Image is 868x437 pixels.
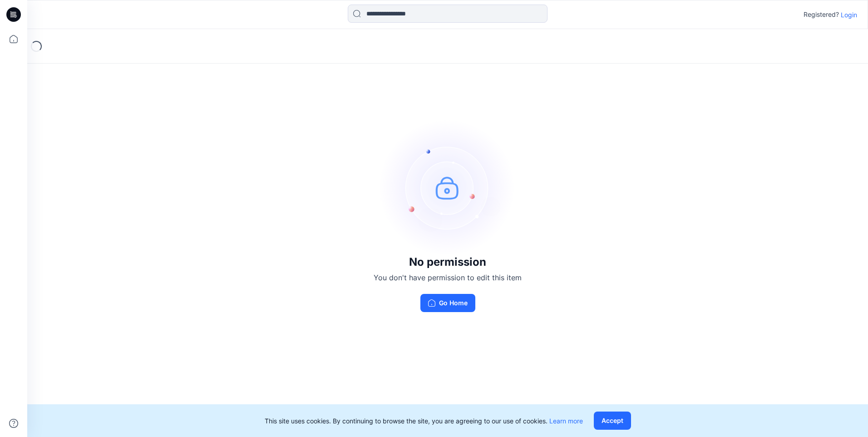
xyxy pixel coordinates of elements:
a: Learn more [549,417,583,425]
button: Go Home [420,294,475,312]
p: Login [841,10,857,20]
p: This site uses cookies. By continuing to browse the site, you are agreeing to our use of cookies. [265,416,583,426]
h3: No permission [374,256,522,268]
p: You don't have permission to edit this item [374,272,522,283]
p: Registered? [804,9,839,20]
img: no-perm.svg [380,119,516,256]
button: Accept [594,412,631,430]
